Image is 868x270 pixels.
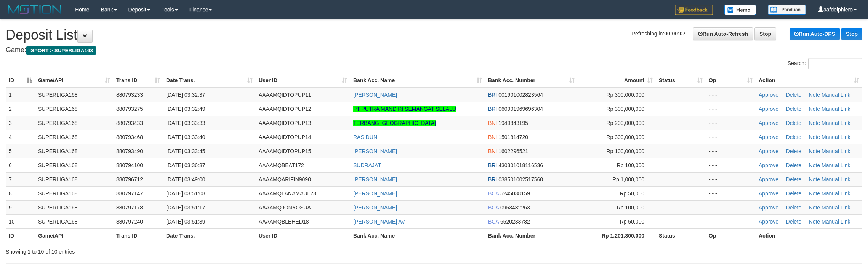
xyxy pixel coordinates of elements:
div: Showing 1 to 10 of 10 entries [6,245,356,256]
span: Copy 0953482263 to clipboard [500,204,530,211]
span: BRI [488,106,497,112]
span: AAAAMQARIFIN9090 [259,176,311,182]
td: SUPERLIGA168 [35,158,113,172]
span: [DATE] 03:51:17 [166,204,205,211]
span: [DATE] 03:33:45 [166,148,205,154]
label: Search: [788,58,862,69]
span: Copy 5245038159 to clipboard [500,190,530,197]
a: Manual Link [822,92,850,98]
a: Delete [786,134,801,140]
a: PT PUTRA MANDIRI SEMANGAT SELALU [353,106,456,112]
span: [DATE] 03:33:33 [166,120,205,126]
span: BRI [488,176,497,182]
img: panduan.png [768,5,806,15]
span: BNI [488,120,497,126]
td: - - - [706,200,756,214]
span: BRI [488,162,497,168]
td: 1 [6,88,35,102]
span: AAAAMQLANAMAUL23 [259,190,316,197]
td: - - - [706,172,756,186]
span: [DATE] 03:51:08 [166,190,205,197]
img: Feedback.jpg [675,5,713,15]
th: Bank Acc. Name [350,228,485,243]
span: [DATE] 03:33:40 [166,134,205,140]
h1: Deposit List [6,27,862,43]
th: Bank Acc. Number [485,228,578,243]
span: AAAAMQIDTOPUP15 [259,148,311,154]
td: - - - [706,130,756,144]
a: Delete [786,120,801,126]
td: SUPERLIGA168 [35,214,113,228]
a: Approve [759,190,778,197]
td: - - - [706,214,756,228]
td: SUPERLIGA168 [35,88,113,102]
th: Status: activate to sort column ascending [656,73,706,88]
a: Manual Link [822,120,850,126]
a: RASIDUN [353,134,377,140]
a: Note [809,148,820,154]
td: - - - [706,102,756,116]
a: [PERSON_NAME] AV [353,219,405,225]
a: Note [809,120,820,126]
a: Note [809,176,820,182]
h4: Game: [6,46,862,54]
td: SUPERLIGA168 [35,102,113,116]
span: Rp 200,000,000 [606,120,644,126]
a: Note [809,134,820,140]
img: Button%20Memo.svg [724,5,756,15]
th: User ID: activate to sort column ascending [256,73,350,88]
span: Rp 50,000 [620,190,644,197]
span: AAAAMQIDTOPUP11 [259,92,311,98]
th: Bank Acc. Number: activate to sort column ascending [485,73,578,88]
td: - - - [706,144,756,158]
span: 880793490 [116,148,143,154]
input: Search: [808,58,862,69]
th: Action [756,228,862,243]
span: Copy 001901002823564 to clipboard [498,92,543,98]
span: AAAAMQBLEHED18 [259,219,309,225]
a: Delete [786,204,801,211]
span: 880794100 [116,162,143,168]
span: [DATE] 03:49:00 [166,176,205,182]
a: Delete [786,219,801,225]
th: User ID [256,228,350,243]
span: 880793433 [116,120,143,126]
a: Manual Link [822,134,850,140]
img: MOTION_logo.png [6,4,64,15]
span: Copy 1602296521 to clipboard [498,148,528,154]
span: Copy 060901969696304 to clipboard [498,106,543,112]
span: 880797147 [116,190,143,197]
span: AAAAMQIDTOPUP13 [259,120,311,126]
a: [PERSON_NAME] [353,204,397,211]
a: Run Auto-Refresh [693,27,753,40]
strong: 00:00:07 [664,30,685,37]
th: Op: activate to sort column ascending [706,73,756,88]
a: Delete [786,162,801,168]
td: 5 [6,144,35,158]
a: Approve [759,176,778,182]
a: Approve [759,106,778,112]
th: Rp 1.201.300.000 [578,228,656,243]
a: Manual Link [822,106,850,112]
a: Note [809,204,820,211]
span: Copy 1501814720 to clipboard [498,134,528,140]
span: Rp 100,000 [617,204,644,211]
a: Delete [786,148,801,154]
span: 880793233 [116,92,143,98]
span: BCA [488,190,499,197]
th: Trans ID [113,228,163,243]
a: [PERSON_NAME] [353,190,397,197]
a: Approve [759,204,778,211]
a: TERBANG [GEOGRAPHIC_DATA] [353,120,436,126]
td: SUPERLIGA168 [35,116,113,130]
span: 880796712 [116,176,143,182]
span: BNI [488,148,497,154]
a: SUDRAJAT [353,162,381,168]
td: 9 [6,200,35,214]
span: BCA [488,219,499,225]
td: - - - [706,158,756,172]
th: Date Trans.: activate to sort column ascending [163,73,256,88]
span: ISPORT > SUPERLIGA168 [26,46,96,55]
a: Approve [759,219,778,225]
td: - - - [706,116,756,130]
